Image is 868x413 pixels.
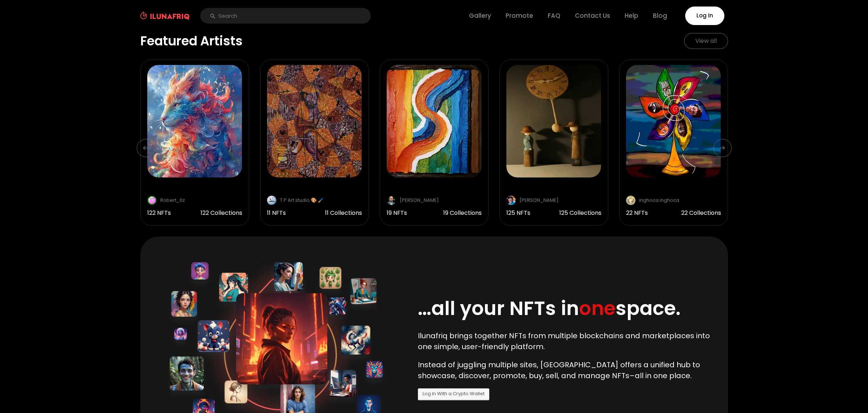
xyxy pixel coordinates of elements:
[147,185,242,209] a: Robert_0z Robert_0z
[684,33,728,49] a: View all
[506,209,530,217] div: 125 NFTs
[639,197,679,204] div: inghoca inghoca
[200,8,371,24] input: Search
[418,298,710,319] h2: …all your NFTs in space.
[147,209,171,217] div: 122 NFTs
[626,196,635,205] img: inghoca inghoca
[506,185,601,209] a: Nik Kalyani [PERSON_NAME]
[506,196,516,205] img: Nik Kalyani
[201,209,242,217] div: 122 Collections
[418,388,489,400] button: Log In With a Crypto Wallet
[469,11,491,20] a: Gallery
[280,197,324,204] div: T.P Art studio 🎨 🖌️
[387,196,396,205] img: Nicholas Jansen
[418,330,710,352] p: Ilunafriq brings together NFTs from multiple blockchains and marketplaces into one simple, user-f...
[267,196,276,205] img: T.P Art studio 🎨 🖌️
[418,359,710,381] p: Instead of juggling multiple sites, [GEOGRAPHIC_DATA] offers a unified hub to showcase, discover,...
[160,197,185,204] div: Robert_0z
[140,12,189,20] img: logo ilunafriq
[519,197,559,204] div: [PERSON_NAME]
[626,185,721,209] a: inghoca inghoca inghoca inghoca
[625,11,638,20] a: Help
[400,197,439,204] div: [PERSON_NAME]
[559,209,601,217] div: 125 Collections
[506,11,533,20] a: Promote
[147,196,157,205] img: Robert_0z
[681,209,721,217] div: 22 Collections
[579,295,616,322] span: one
[140,32,243,51] h2: Featured Artists
[387,185,482,209] a: Nicholas Jansen [PERSON_NAME]
[443,209,482,217] div: 19 Collections
[653,11,667,20] a: Blog
[685,7,724,25] a: Log In
[267,209,286,217] div: 11 NFTs
[267,185,362,209] a: T.P Art studio 🎨 🖌️ T.P Art studio 🎨 🖌️
[325,209,362,217] div: 11 Collections
[387,209,407,217] div: 19 NFTs
[575,11,610,20] a: Contact Us
[626,209,648,217] div: 22 NFTs
[548,11,560,20] a: FAQ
